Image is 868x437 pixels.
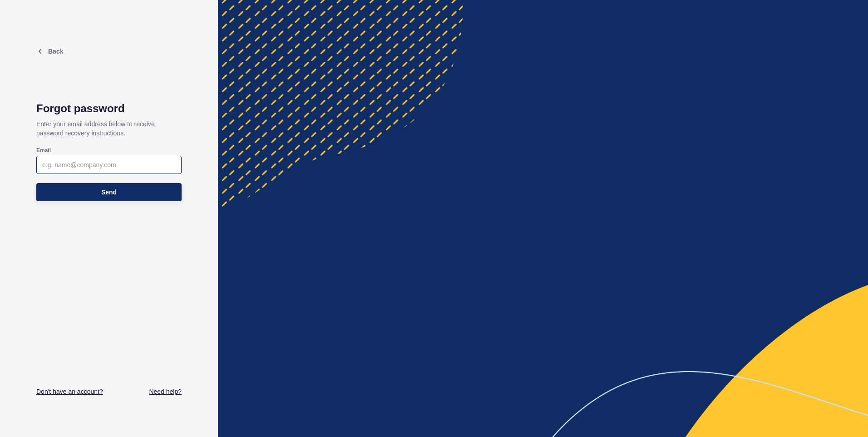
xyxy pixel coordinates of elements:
span: Send [101,188,117,197]
button: Send [36,183,182,201]
input: e.g. name@company.com [42,160,176,169]
a: Don't have an account? [36,387,103,396]
p: Enter your email address below to receive password recovery instructions. [36,115,182,142]
label: Email [36,147,51,154]
span: Back [48,48,63,55]
h1: Forgot password [36,102,182,115]
a: Need help? [149,387,182,396]
a: Back [36,48,63,55]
